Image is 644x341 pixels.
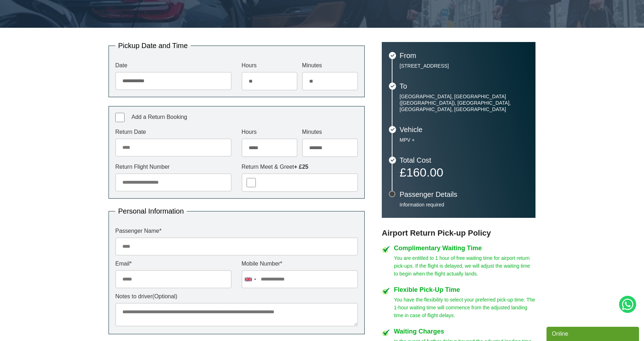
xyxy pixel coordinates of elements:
[115,164,232,170] label: Return Flight Number
[400,201,528,208] p: Information required
[400,126,528,133] h3: Vehicle
[115,261,232,267] label: Email
[400,191,528,198] h3: Passenger Details
[400,137,528,143] p: MPV +
[400,167,528,177] p: £
[400,93,528,112] p: [GEOGRAPHIC_DATA], [GEOGRAPHIC_DATA] ([GEOGRAPHIC_DATA]), [GEOGRAPHIC_DATA], [GEOGRAPHIC_DATA], [...
[400,157,528,164] h3: Total Cost
[115,228,358,234] label: Passenger Name
[115,42,191,49] legend: Pickup Date and Time
[406,166,443,179] span: 160.00
[302,129,358,135] label: Minutes
[115,63,232,68] label: Date
[547,325,640,341] iframe: chat widget
[382,229,535,238] h3: Airport Return Pick-up Policy
[294,164,308,170] strong: + £25
[242,164,358,170] label: Return Meet & Greet
[400,52,528,59] h3: From
[400,83,528,90] h3: To
[394,254,535,278] p: You are entitled to 1 hour of free waiting time for airport return pick-ups. If the flight is del...
[242,129,297,135] label: Hours
[131,114,187,120] span: Add a Return Booking
[400,63,528,69] p: [STREET_ADDRESS]
[394,245,535,251] h4: Complimentary Waiting Time
[394,287,535,293] h4: Flexible Pick-Up Time
[115,129,232,135] label: Return Date
[394,328,535,335] h4: Waiting Charges
[115,113,125,122] input: Add a Return Booking
[152,293,177,299] span: (Optional)
[302,63,358,68] label: Minutes
[394,296,535,319] p: You have the flexibility to select your preferred pick-up time. The 1-hour waiting time will comm...
[115,294,358,299] label: Notes to driver
[242,271,258,288] div: United Kingdom: +44
[242,63,297,68] label: Hours
[242,261,358,267] label: Mobile Number
[115,208,187,215] legend: Personal Information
